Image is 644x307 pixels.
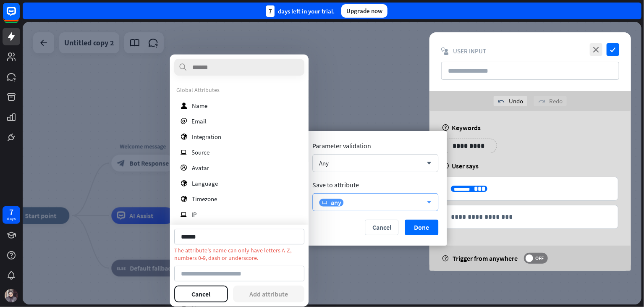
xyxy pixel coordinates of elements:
[494,96,527,106] div: Undo
[192,163,209,171] span: Avatar
[192,132,221,140] span: Integration
[181,149,187,155] i: ip
[341,4,387,18] div: Upgrade now
[534,96,567,106] div: Redo
[453,47,486,55] span: User Input
[266,5,275,17] div: 7
[7,3,32,29] button: Open LiveChat chat widget
[181,133,187,139] i: globe
[266,5,335,17] div: days left in your trial.
[533,255,546,262] span: OFF
[192,179,218,187] span: Language
[322,200,327,205] i: variable
[331,198,341,207] span: any
[3,206,20,224] a: 7 days
[312,181,438,189] div: Save to attribute
[233,286,304,302] button: Add attribute
[442,124,449,131] i: help
[192,194,217,202] span: Timezone
[442,255,448,262] i: help
[174,247,304,262] div: The attribute's name can only have letters A-Z, numbers 0-9, dash or underscore.
[174,286,228,302] button: Cancel
[442,123,618,132] div: Keywords
[191,210,196,218] span: IP
[191,148,209,156] span: Source
[181,195,187,202] i: globe
[422,161,432,166] i: arrow_down
[607,43,619,56] i: check
[312,142,438,150] div: Parameter validation
[453,254,518,262] span: Trigger from anywhere
[192,101,207,109] span: Name
[422,200,432,205] i: arrow_down
[365,220,398,235] button: Cancel
[538,98,545,105] i: redo
[191,117,207,125] span: Email
[498,98,505,105] i: undo
[441,47,449,55] i: block_user_input
[181,180,187,186] i: globe
[181,164,187,171] i: profile
[176,86,302,94] div: Global Attributes
[590,43,602,56] i: close
[442,162,618,170] div: User says
[181,211,187,217] i: ip
[181,118,187,124] i: email
[405,220,438,235] button: Done
[9,208,13,216] div: 7
[7,216,16,222] div: days
[181,102,187,108] i: user
[319,159,329,167] div: Any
